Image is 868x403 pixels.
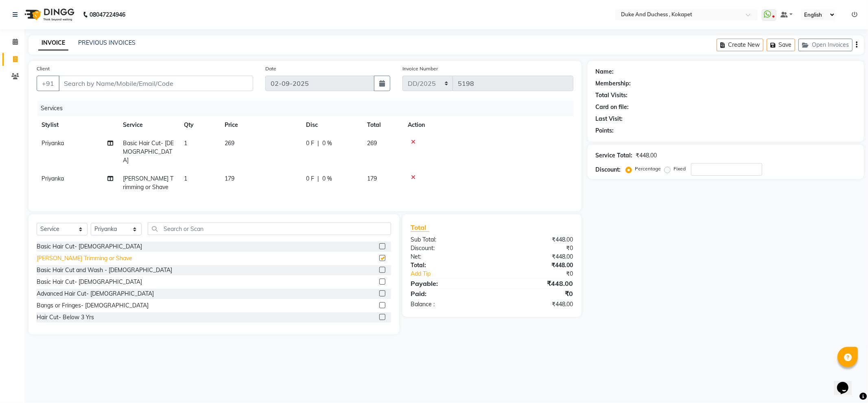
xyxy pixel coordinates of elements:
div: ₹0 [492,244,579,253]
div: ₹448.00 [492,279,579,288]
div: Total Visits: [596,91,628,100]
th: Disc [301,116,362,134]
a: Add Tip [404,270,507,278]
button: +91 [37,76,59,91]
div: Discount: [596,166,621,174]
div: ₹448.00 [636,151,657,160]
span: Priyanka [42,175,64,182]
div: Discount: [404,244,492,253]
iframe: chat widget [834,370,860,395]
div: Basic Hair Cut- [DEMOGRAPHIC_DATA] [37,242,142,251]
span: 269 [225,139,234,147]
div: Hair Cut- Below 3 Yrs [37,313,94,322]
th: Qty [179,116,220,134]
div: Card on file: [596,103,629,111]
div: ₹448.00 [492,253,579,261]
div: Last Visit: [596,115,623,123]
a: PREVIOUS INVOICES [78,39,136,46]
div: Balance : [404,300,492,309]
b: 08047224946 [90,3,125,26]
span: [PERSON_NAME] Trimming or Shave [123,175,173,191]
div: Service Total: [596,151,633,160]
div: ₹448.00 [492,300,579,309]
button: Save [767,39,795,51]
span: | [317,139,319,148]
th: Price [220,116,301,134]
div: Name: [596,68,614,76]
th: Service [118,116,179,134]
label: Fixed [674,165,686,172]
div: Paid: [404,289,492,298]
span: Total [411,223,429,232]
th: Stylist [37,116,118,134]
span: 0 % [322,174,332,183]
div: Basic Hair Cut- [DEMOGRAPHIC_DATA] [37,278,142,286]
th: Action [403,116,573,134]
label: Invoice Number [402,65,438,72]
div: Membership: [596,79,631,88]
label: Date [265,65,276,72]
span: 0 % [322,139,332,148]
span: 269 [367,139,377,147]
button: Open Invoices [798,39,853,51]
div: Basic Hair Cut and Wash - [DEMOGRAPHIC_DATA] [37,266,172,274]
th: Total [362,116,403,134]
span: Priyanka [42,139,64,147]
div: ₹0 [492,289,579,298]
div: Services [37,101,579,116]
div: Total: [404,261,492,270]
div: Points: [596,126,614,135]
span: 1 [184,175,187,182]
img: logo [21,3,77,26]
label: Client [37,65,50,72]
input: Search or Scan [148,222,391,235]
span: 179 [225,175,234,182]
div: Net: [404,253,492,261]
div: Bangs or Fringes- [DEMOGRAPHIC_DATA] [37,301,149,310]
span: Basic Hair Cut- [DEMOGRAPHIC_DATA] [123,139,174,164]
span: 1 [184,139,187,147]
a: INVOICE [38,36,68,50]
div: Sub Total: [404,235,492,244]
div: ₹448.00 [492,261,579,270]
span: 0 F [306,139,314,148]
div: Advanced Hair Cut- [DEMOGRAPHIC_DATA] [37,290,154,298]
div: ₹0 [507,270,579,278]
button: Create New [717,39,763,51]
span: 0 F [306,174,314,183]
div: [PERSON_NAME] Trimming or Shave [37,254,132,263]
div: Payable: [404,279,492,288]
input: Search by Name/Mobile/Email/Code [59,76,253,91]
span: | [317,174,319,183]
span: 179 [367,175,377,182]
div: ₹448.00 [492,235,579,244]
label: Percentage [635,165,661,172]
